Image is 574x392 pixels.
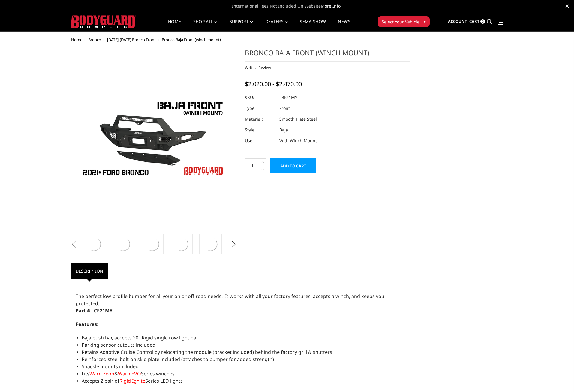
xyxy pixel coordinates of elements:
a: Warn Zeon [89,370,114,377]
a: Support [230,20,253,31]
span: $2,020.00 - $2,470.00 [245,80,302,88]
dt: SKU: [245,92,275,103]
strong: Features [76,321,97,327]
a: News [338,20,350,31]
span: ▾ [424,18,426,25]
button: Previous [70,240,79,249]
dd: Smooth Plate Steel [279,114,317,125]
img: BODYGUARD BUMPERS [71,15,136,28]
img: Bronco Baja Front (winch mount) [115,236,131,252]
span: Shackle mounts included [82,363,139,370]
button: Select Your Vehicle [378,16,430,27]
span: Reinforced steel bolt-on skid plate included (attaches to bumper for added strength) [82,356,274,363]
input: Add to Cart [270,158,316,173]
dt: Style: [245,125,275,135]
span: Fits [82,370,89,377]
a: Home [168,20,181,31]
img: Bodyguard Ford Bronco [86,236,102,252]
a: [DATE]-[DATE] Bronco Front [107,37,156,42]
a: Write a Review [245,65,271,70]
button: Next [229,240,238,249]
a: Account [448,14,467,30]
dd: LBF21MY [279,92,297,103]
span: R [119,378,122,384]
span: The perfect low-profile bumper for all your on or off-road needs! It works with all your factory ... [76,293,384,307]
span: igid Ignite [122,378,145,384]
img: Bronco Baja Front (winch mount) [202,236,219,252]
a: Bronco [88,37,101,42]
span: Retains Adaptive Cruise Control by relocating the module (bracket included) behind the factory gr... [82,349,332,355]
span: Baja push bar, accepts 20" Rigid single row light bar [82,334,198,341]
span: Cart [469,19,479,24]
a: Dealers [265,20,288,31]
img: Bronco Baja Front (winch mount) [144,236,161,252]
a: shop all [193,20,218,31]
a: Description [71,263,108,279]
dd: With Winch Mount [279,135,317,146]
a: SEMA Show [300,20,326,31]
dt: Material: [245,114,275,125]
a: Bodyguard Ford Bronco [71,48,237,228]
span: Part # LCF21MY [76,307,113,314]
span: Accepts 2 pair of [82,378,119,384]
a: Cart 0 [469,14,485,30]
h1: Bronco Baja Front (winch mount) [245,48,410,62]
dd: Baja [279,125,288,135]
span: & [114,370,118,377]
span: Parking sensor cutouts included [82,342,155,348]
span: 0 [480,19,485,24]
span: Account [448,19,467,24]
span: : [76,321,98,327]
img: Bodyguard Ford Bronco [79,96,229,180]
span: Series winches [141,370,175,377]
span: Bronco Baja Front (winch mount) [162,37,221,42]
img: Bronco Baja Front (winch mount) [173,236,190,252]
a: More Info [321,3,341,9]
a: Warn EVO [118,370,141,377]
dt: Use: [245,135,275,146]
a: Home [71,37,82,42]
span: Series LED lights [145,378,183,384]
span: Select Your Vehicle [382,19,419,25]
dt: Type: [245,103,275,114]
dd: Front [279,103,290,114]
a: Rigid Ignite [119,378,145,384]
